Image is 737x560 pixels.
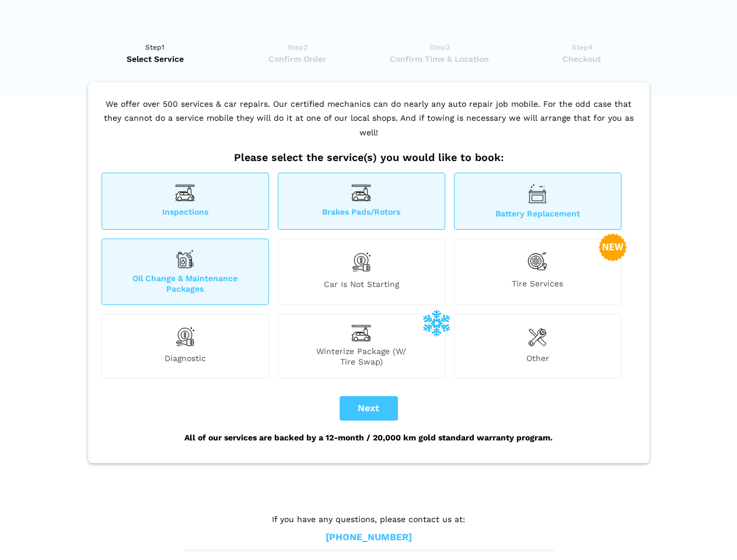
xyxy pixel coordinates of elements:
p: If you have any questions, please contact us at: [185,513,553,526]
span: Winterize Package (W/ Tire Swap) [278,346,445,367]
span: Checkout [515,53,649,65]
span: Oil Change & Maintenance Packages [102,273,268,294]
img: winterize-icon_1.png [422,309,450,337]
span: Battery Replacement [455,208,621,219]
span: Car is not starting [278,279,445,294]
span: Brakes Pads/Rotors [278,206,445,219]
a: Step4 [515,41,649,65]
button: Next [340,396,398,421]
span: Other [455,353,621,367]
span: Confirm Time & Location [372,53,507,65]
span: Select Service [88,53,223,65]
span: Confirm Order [230,53,365,65]
a: Step3 [372,41,507,65]
img: new-badge-2-48.png [599,233,627,261]
span: Inspections [102,206,268,219]
a: Step1 [88,41,223,65]
a: [PHONE_NUMBER] [326,531,412,544]
a: Step2 [230,41,365,65]
h2: Please select the service(s) you would like to book: [99,151,639,164]
span: Tire Services [455,278,621,294]
div: All of our services are backed by a 12-month / 20,000 km gold standard warranty program. [99,421,639,454]
span: Diagnostic [102,353,268,367]
p: We offer over 500 services & car repairs. Our certified mechanics can do nearly any auto repair j... [99,97,639,152]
